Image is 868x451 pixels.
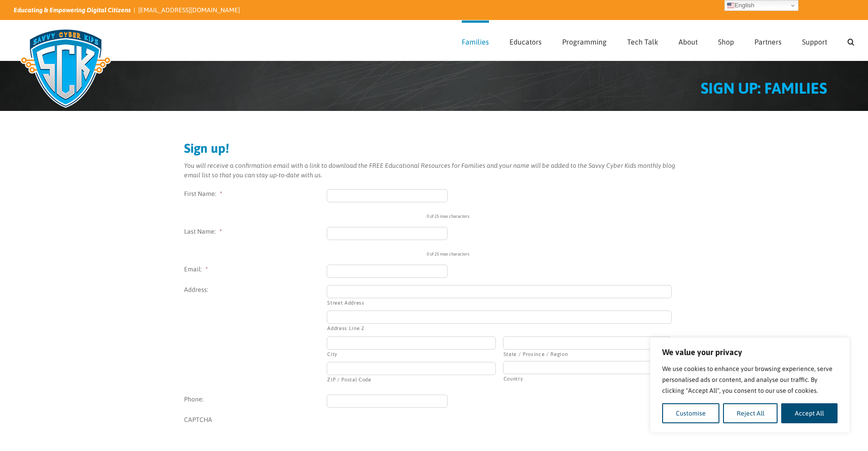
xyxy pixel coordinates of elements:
[184,415,327,425] label: CAPTCHA
[184,142,684,155] h2: Sign up!
[562,38,607,45] span: Programming
[718,20,734,60] a: Shop
[14,23,118,114] img: Savvy Cyber Kids Logo
[678,38,698,45] span: About
[678,20,698,60] a: About
[427,244,744,257] div: 0 of 25 max characters
[701,79,827,97] span: SIGN UP: FAMILIES
[727,2,734,9] img: en
[627,20,658,60] a: Tech Talk
[462,38,489,45] span: Families
[327,376,495,383] label: ZIP / Postal Code
[509,38,542,45] span: Educators
[718,38,734,45] span: Shop
[184,227,327,236] label: Last Name:
[327,415,465,451] iframe: reCAPTCHA
[14,6,131,14] i: Educating & Empowering Digital Citizens
[462,20,489,60] a: Families
[504,350,672,358] label: State / Province / Region
[723,403,778,423] button: Reject All
[327,350,495,358] label: City
[802,20,827,60] a: Support
[562,20,607,60] a: Programming
[509,20,542,60] a: Educators
[184,189,327,199] label: First Name:
[138,6,240,14] a: [EMAIL_ADDRESS][DOMAIN_NAME]
[462,20,854,60] nav: Main Menu
[802,38,827,45] span: Support
[627,38,658,45] span: Tech Talk
[662,363,838,396] p: We use cookies to enhance your browsing experience, serve personalised ads or content, and analys...
[427,206,744,220] div: 0 of 25 max characters
[184,265,327,274] label: Email:
[754,38,782,45] span: Partners
[754,20,782,60] a: Partners
[662,403,719,423] button: Customise
[781,403,838,423] button: Accept All
[848,20,854,60] a: Search
[184,162,675,179] em: You will receive a confirmation email with a link to download the FREE Educational Resources for ...
[327,324,672,332] label: Address Line 2
[504,375,672,382] label: Country
[327,299,672,306] label: Street Address
[662,347,838,358] p: We value your privacy
[184,285,327,295] label: Address:
[184,395,327,404] label: Phone:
